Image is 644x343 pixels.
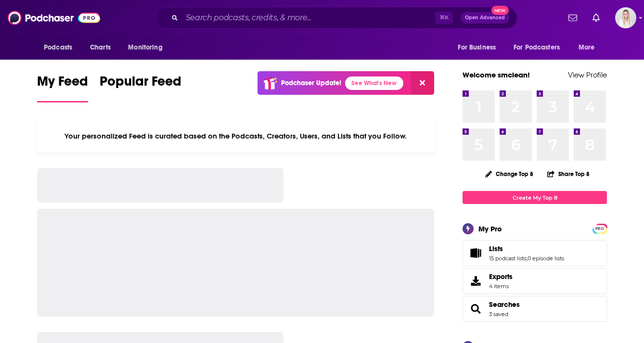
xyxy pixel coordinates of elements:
a: See What's New [345,76,403,90]
a: My Feed [37,73,88,102]
span: Open Advanced [465,15,505,20]
span: Searches [463,296,607,322]
button: open menu [451,38,508,57]
button: open menu [37,38,85,57]
span: Lists [463,240,607,266]
span: Monitoring [128,41,162,54]
span: 4 items [489,283,513,290]
a: Searches [466,302,485,316]
span: PRO [594,225,605,232]
div: My Pro [478,224,502,233]
a: Show notifications dropdown [565,10,581,26]
button: Show profile menu [615,7,636,28]
button: open menu [572,38,607,57]
a: Searches [489,300,520,309]
span: Exports [489,272,513,281]
a: Lists [489,244,564,253]
span: ⌘ K [435,12,453,24]
a: Popular Feed [100,73,181,102]
button: open menu [121,38,175,57]
input: Search podcasts, credits, & more... [182,10,435,25]
button: open menu [507,38,574,57]
a: PRO [594,225,605,232]
span: Lists [489,244,503,253]
span: For Podcasters [514,41,560,54]
div: Your personalized Feed is curated based on the Podcasts, Creators, Users, and Lists that you Follow. [37,120,434,152]
span: New [491,6,509,15]
a: Welcome smclean! [463,70,530,79]
span: , [527,255,528,262]
button: Open AdvancedNew [461,12,509,24]
a: Charts [84,38,116,57]
span: Popular Feed [100,73,181,95]
a: 15 podcast lists [489,255,527,262]
button: Change Top 8 [479,168,539,180]
span: For Business [458,41,496,54]
a: Lists [466,246,485,260]
a: Exports [463,268,607,294]
span: More [579,41,595,54]
button: Share Top 8 [547,165,590,183]
p: Podchaser Update! [281,79,341,87]
span: Podcasts [44,41,72,54]
span: Charts [90,41,111,54]
div: Search podcasts, credits, & more... [155,7,517,29]
img: User Profile [615,7,636,28]
span: Exports [466,274,485,288]
a: View Profile [568,70,607,79]
a: 0 episode lists [528,255,564,262]
a: Show notifications dropdown [589,10,604,26]
a: Create My Top 8 [463,191,607,204]
img: Podchaser - Follow, Share and Rate Podcasts [8,9,100,27]
span: Logged in as smclean [615,7,636,28]
a: 3 saved [489,311,508,318]
span: My Feed [37,73,88,95]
